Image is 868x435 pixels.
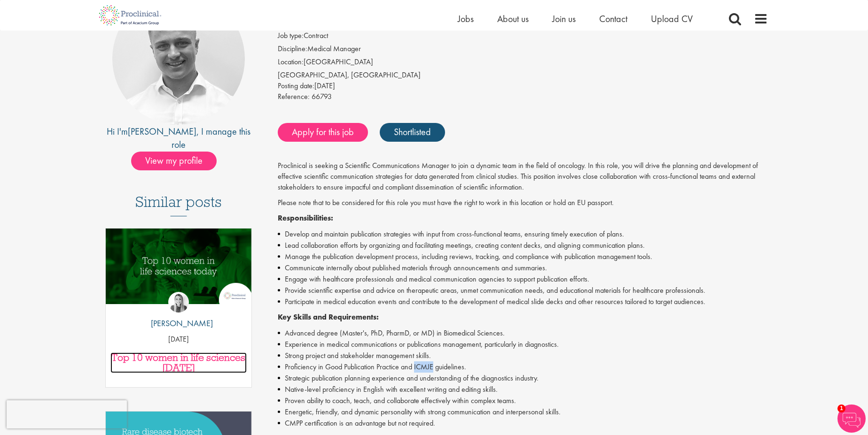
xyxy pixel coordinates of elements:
a: Contact [599,13,627,25]
span: 66793 [312,92,332,101]
li: Advanced degree (Master's, PhD, PharmD, or MD) in Biomedical Sciences. [278,328,768,339]
li: Strong project and stakeholder management skills. [278,350,768,361]
a: Top 10 women in life sciences [DATE] [110,352,247,373]
li: Strategic publication planning experience and understanding of the diagnostics industry. [278,373,768,384]
li: Medical Manager [278,44,768,57]
li: Proven ability to coach, teach, and collaborate effectively within complex teams. [278,395,768,406]
img: Hannah Burke [168,292,189,313]
label: Location: [278,57,304,68]
a: View my profile [131,153,226,166]
strong: Responsibilities: [278,213,333,223]
iframe: reCAPTCHA [7,400,127,428]
label: Discipline: [278,44,307,54]
span: 1 [837,404,845,412]
li: Contract [278,31,768,44]
li: Proficiency in Good Publication Practice and ICMJE guidelines. [278,361,768,373]
li: Provide scientific expertise and advice on therapeutic areas, unmet communication needs, and educ... [278,285,768,296]
a: Jobs [458,13,474,25]
span: View my profile [131,152,217,170]
li: Native-level proficiency in English with excellent writing and editing skills. [278,384,768,395]
p: Proclinical is seeking a Scientific Communications Manager to join a dynamic team in the field of... [278,160,768,193]
p: Please note that to be considered for this role you must have the right to work in this location ... [278,198,768,208]
h3: Similar posts [135,194,222,216]
label: Job type: [278,31,304,41]
li: Manage the publication development process, including reviews, tracking, and compliance with publ... [278,251,768,262]
li: Develop and maintain publication strategies with input from cross-functional teams, ensuring time... [278,229,768,240]
span: Posting date: [278,81,314,91]
a: [PERSON_NAME] [128,125,196,137]
a: About us [497,13,529,25]
li: Energetic, friendly, and dynamic personality with strong communication and interpersonal skills. [278,406,768,418]
div: Hi I'm , I manage this role [101,125,257,152]
a: Join us [552,13,576,25]
li: Experience in medical communications or publications management, particularly in diagnostics. [278,339,768,350]
p: [PERSON_NAME] [144,317,213,329]
img: Chatbot [837,404,866,433]
li: Participate in medical education events and contribute to the development of medical slide decks ... [278,296,768,307]
li: CMPP certification is an advantage but not required. [278,418,768,429]
li: Engage with healthcare professionals and medical communication agencies to support publication ef... [278,274,768,285]
label: Reference: [278,92,310,102]
div: [GEOGRAPHIC_DATA], [GEOGRAPHIC_DATA] [278,70,768,81]
li: [GEOGRAPHIC_DATA] [278,57,768,70]
div: [DATE] [278,81,768,92]
li: Lead collaboration efforts by organizing and facilitating meetings, creating content decks, and a... [278,240,768,251]
strong: Key Skills and Requirements: [278,312,379,322]
a: Shortlisted [380,123,445,142]
li: Communicate internally about published materials through announcements and summaries. [278,262,768,274]
p: [DATE] [106,334,252,345]
a: Link to a post [106,229,252,312]
a: Apply for this job [278,123,368,142]
a: Hannah Burke [PERSON_NAME] [144,292,213,334]
a: Upload CV [651,13,693,25]
img: Top 10 women in life sciences today [106,229,252,304]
